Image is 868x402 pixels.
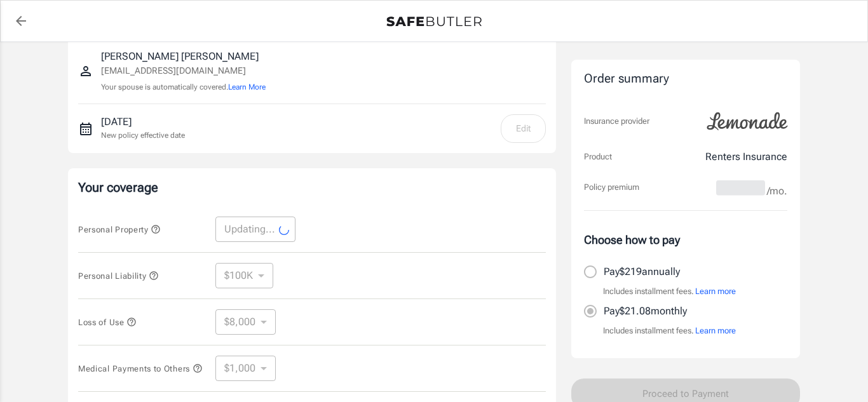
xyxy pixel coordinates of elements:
[78,178,546,196] p: Your coverage
[604,304,687,319] p: Pay $21.08 monthly
[78,271,159,281] span: Personal Liability
[8,8,34,34] a: back to quotes
[767,182,787,200] span: /mo.
[584,70,787,88] div: Order summary
[78,268,159,283] button: Personal Liability
[603,285,736,298] p: Includes installment fees.
[228,81,266,93] button: Learn More
[695,325,736,337] button: Learn more
[78,314,137,330] button: Loss of Use
[101,49,266,64] p: [PERSON_NAME] [PERSON_NAME]
[603,325,736,337] p: Includes installment fees.
[78,121,93,137] svg: New policy start date
[386,17,482,27] img: Back to quotes
[78,64,93,79] svg: Insured person
[584,181,639,194] p: Policy premium
[78,361,203,376] button: Medical Payments to Others
[584,231,787,248] p: Choose how to pay
[78,318,137,327] span: Loss of Use
[695,285,736,298] button: Learn more
[101,130,185,141] p: New policy effective date
[78,225,161,234] span: Personal Property
[101,114,185,130] p: [DATE]
[705,149,787,164] p: Renters Insurance
[78,364,203,373] span: Medical Payments to Others
[101,64,266,77] p: [EMAIL_ADDRESS][DOMAIN_NAME]
[700,104,795,139] img: Lemonade
[584,115,649,128] p: Insurance provider
[78,222,161,237] button: Personal Property
[584,151,612,163] p: Product
[101,81,266,93] p: Your spouse is automatically covered.
[604,264,680,279] p: Pay $219 annually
